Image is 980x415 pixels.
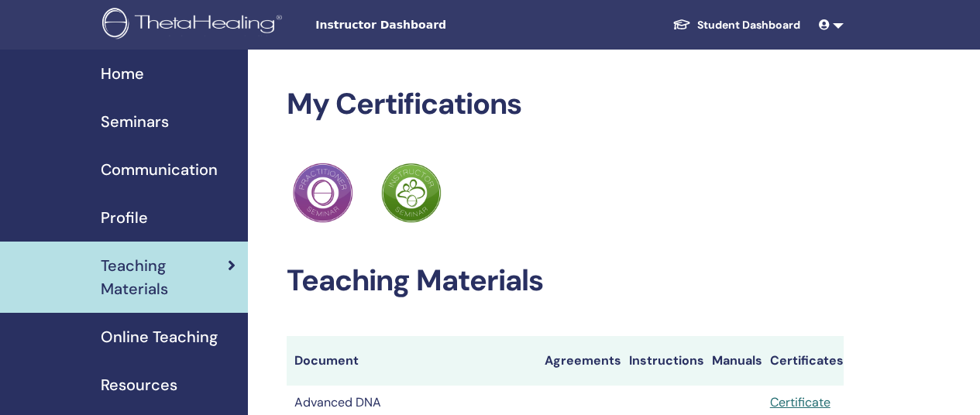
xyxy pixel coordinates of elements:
span: Communication [101,158,218,181]
img: Practitioner [381,163,442,223]
span: Profile [101,206,148,229]
span: Instructor Dashboard [315,17,548,33]
th: Certificates [762,336,844,386]
img: Practitioner [293,163,353,223]
span: Seminars [101,110,169,133]
span: Home [101,62,144,85]
th: Instructions [621,336,704,386]
th: Document [287,336,537,386]
h2: My Certifications [287,87,844,122]
a: Certificate [770,394,830,410]
img: graduation-cap-white.svg [672,18,691,31]
span: Teaching Materials [101,254,228,300]
th: Agreements [537,336,621,386]
span: Resources [101,373,177,396]
a: Student Dashboard [660,11,813,39]
img: logo.png [102,8,287,43]
th: Manuals [704,336,762,386]
span: Online Teaching [101,325,218,348]
h2: Teaching Materials [287,263,844,299]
